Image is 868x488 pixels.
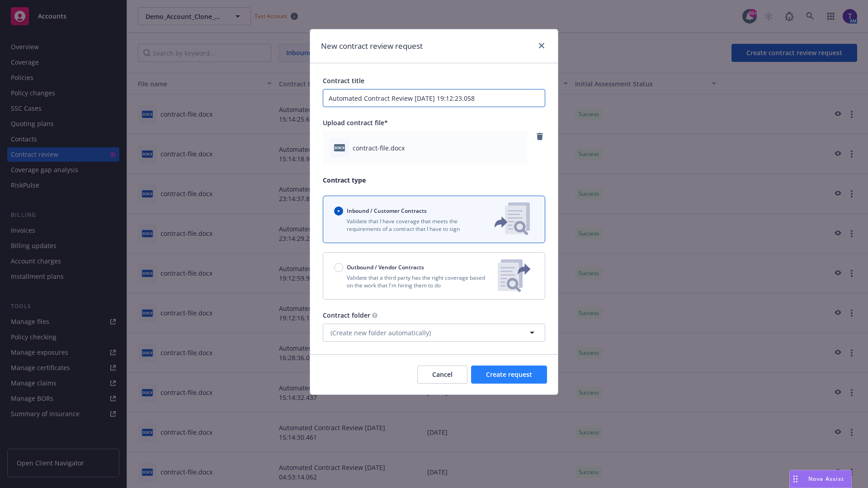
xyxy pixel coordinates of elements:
[321,40,423,52] h1: New contract review request
[432,370,453,379] span: Cancel
[323,196,545,243] button: Inbound / Customer ContractsValidate that I have coverage that meets the requirements of a contra...
[323,175,545,185] p: Contract type
[323,76,364,85] span: Contract title
[323,311,370,319] span: Contract folder
[790,470,801,488] div: Drag to move
[808,475,844,483] span: Nova Assist
[334,263,343,272] input: Outbound / Vendor Contracts
[323,324,545,342] button: (Create new folder automatically)
[534,131,545,142] a: remove
[330,328,431,338] span: (Create new folder automatically)
[323,89,545,107] input: Enter a title for this contract
[334,144,345,151] span: docx
[789,470,852,488] button: Nova Assist
[347,263,424,271] span: Outbound / Vendor Contracts
[536,40,547,51] a: close
[471,366,547,384] button: Create request
[486,370,532,379] span: Create request
[323,118,388,127] span: Upload contract file*
[323,252,545,300] button: Outbound / Vendor ContractsValidate that a third party has the right coverage based on the work t...
[347,207,427,215] span: Inbound / Customer Contracts
[417,366,467,384] button: Cancel
[334,274,491,289] p: Validate that a third party has the right coverage based on the work that I'm hiring them to do
[334,206,343,216] input: Inbound / Customer Contracts
[334,217,480,233] p: Validate that I have coverage that meets the requirements of a contract that I have to sign
[353,143,405,153] span: contract-file.docx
